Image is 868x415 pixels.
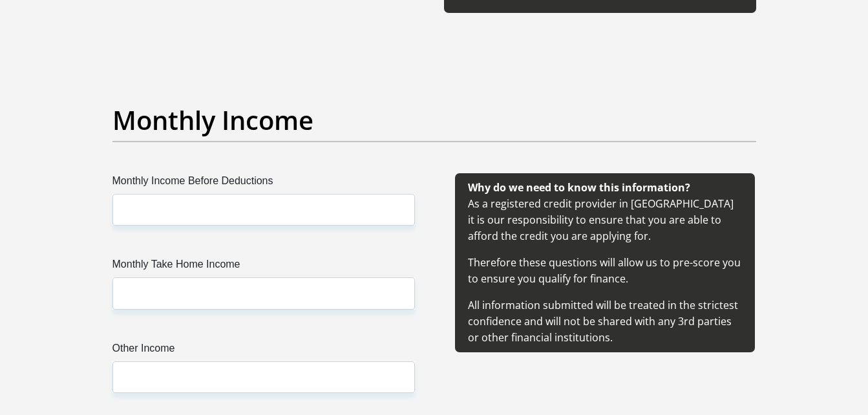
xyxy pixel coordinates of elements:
input: Monthly Take Home Income [112,277,415,309]
b: Why do we need to know this information? [468,180,690,195]
h2: Monthly Income [112,105,756,136]
label: Monthly Income Before Deductions [112,173,415,194]
input: Other Income [112,361,415,393]
label: Monthly Take Home Income [112,257,415,277]
input: Monthly Income Before Deductions [112,194,415,226]
label: Other Income [112,341,415,361]
span: As a registered credit provider in [GEOGRAPHIC_DATA] it is our responsibility to ensure that you ... [468,180,741,345]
